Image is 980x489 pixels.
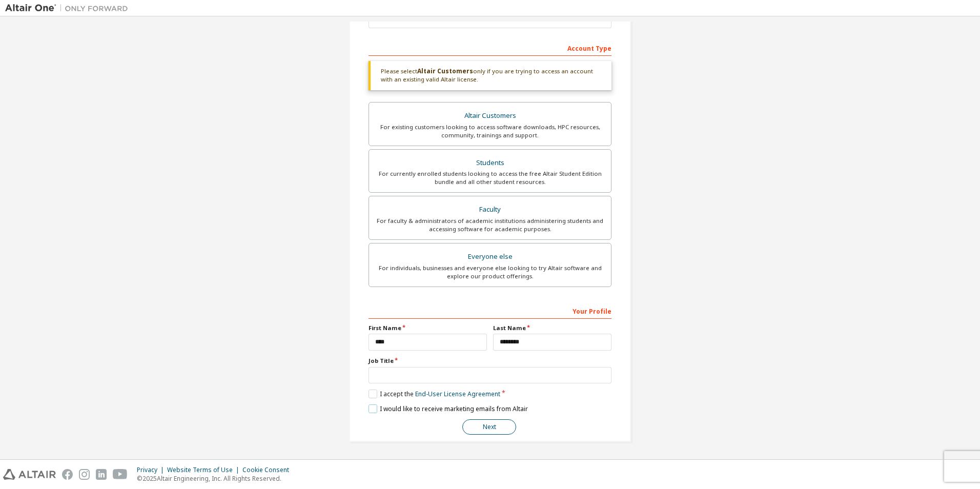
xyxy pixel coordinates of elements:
div: For currently enrolled students looking to access the free Altair Student Edition bundle and all ... [375,170,605,186]
img: facebook.svg [62,469,73,480]
div: Everyone else [375,250,605,264]
div: Students [375,156,605,170]
div: Please select only if you are trying to access an account with an existing valid Altair license. [369,61,611,90]
img: instagram.svg [79,469,90,480]
b: Altair Customers [417,67,473,75]
img: linkedin.svg [96,469,107,480]
div: Privacy [137,466,167,474]
img: youtube.svg [113,469,128,480]
div: For individuals, businesses and everyone else looking to try Altair software and explore our prod... [375,264,605,280]
div: Website Terms of Use [167,466,242,474]
p: © 2025 Altair Engineering, Inc. All Rights Reserved. [137,474,295,483]
div: Faculty [375,202,605,217]
a: End-User License Agreement [415,390,500,398]
div: Altair Customers [375,109,605,123]
img: altair_logo.svg [3,469,56,480]
div: Cookie Consent [242,466,295,474]
div: Account Type [369,39,611,56]
label: I accept the [369,390,500,398]
label: Last Name [493,324,611,332]
label: First Name [369,324,487,332]
img: Altair One [5,3,133,13]
button: Next [462,419,516,435]
label: Job Title [369,357,611,365]
label: I would like to receive marketing emails from Altair [369,404,528,413]
div: For faculty & administrators of academic institutions administering students and accessing softwa... [375,217,605,233]
div: Your Profile [369,302,611,319]
div: For existing customers looking to access software downloads, HPC resources, community, trainings ... [375,123,605,139]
